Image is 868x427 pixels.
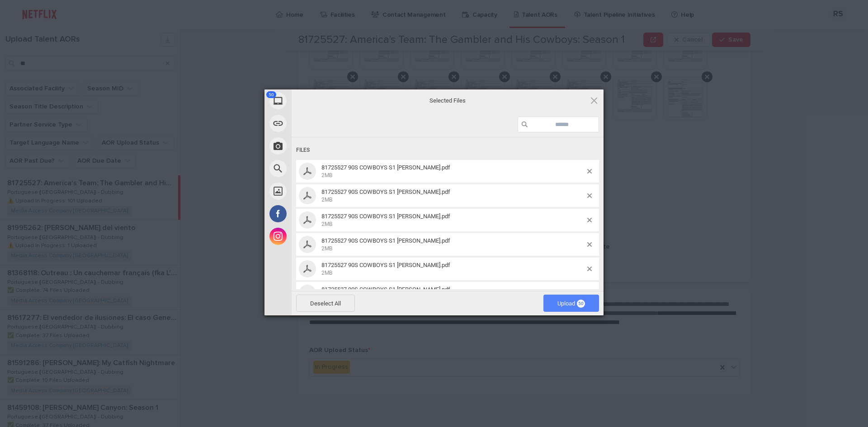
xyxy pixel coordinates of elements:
[321,237,450,244] span: 81725527 90S COWBOYS S1 [PERSON_NAME].pdf
[296,295,355,312] span: Deselect All
[264,202,373,225] div: Facebook
[577,300,585,308] span: 50
[321,213,450,220] span: 81725527 90S COWBOYS S1 [PERSON_NAME].pdf
[321,197,332,203] span: 2MB
[321,164,450,171] span: 81725527 90S COWBOYS S1 [PERSON_NAME].pdf
[264,157,373,180] div: Web Search
[321,262,450,268] span: 81725527 90S COWBOYS S1 [PERSON_NAME].pdf
[319,286,587,301] span: 81725527 90S COWBOYS S1 MICHEL DI FIORI.pdf
[319,164,587,179] span: 81725527 90S COWBOYS S1 TATU.pdf
[264,135,373,157] div: Take Photo
[321,172,332,178] span: 2MB
[321,188,450,195] span: 81725527 90S COWBOYS S1 [PERSON_NAME].pdf
[321,286,450,293] span: 81725527 90S COWBOYS S1 [PERSON_NAME].pdf
[264,180,373,202] div: Unsplash
[321,245,332,252] span: 2MB
[321,221,332,227] span: 2MB
[296,142,599,159] div: Files
[266,91,276,98] span: 50
[557,300,585,307] span: Upload
[589,95,599,105] span: Click here or hit ESC to close picker
[543,295,599,312] span: Upload
[264,225,373,248] div: Instagram
[319,262,587,277] span: 81725527 90S COWBOYS S1 MAURO RAMOS.pdf
[319,213,587,228] span: 81725527 90S COWBOYS S1 THIAGO MARQUES.pdf
[357,96,538,104] span: Selected Files
[319,188,587,203] span: 81725527 90S COWBOYS S1 THIAGO LONGO.pdf
[319,237,587,252] span: 81725527 90S COWBOYS S1 THIAGO ZAMBRANO.pdf
[264,89,373,112] div: My Device
[264,112,373,135] div: Link (URL)
[321,270,332,276] span: 2MB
